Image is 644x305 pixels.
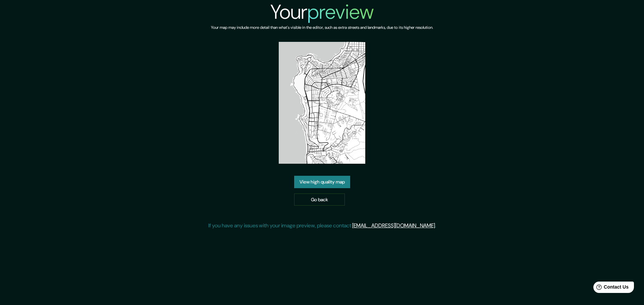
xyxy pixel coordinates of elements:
[352,222,435,229] a: [EMAIL_ADDRESS][DOMAIN_NAME]
[279,42,365,164] img: created-map-preview
[294,176,350,188] a: View high quality map
[211,24,433,31] h6: Your map may include more detail than what's visible in the editor, such as extra streets and lan...
[584,279,637,298] iframe: Help widget launcher
[208,222,436,230] p: If you have any issues with your image preview, please contact .
[294,194,345,206] a: Go back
